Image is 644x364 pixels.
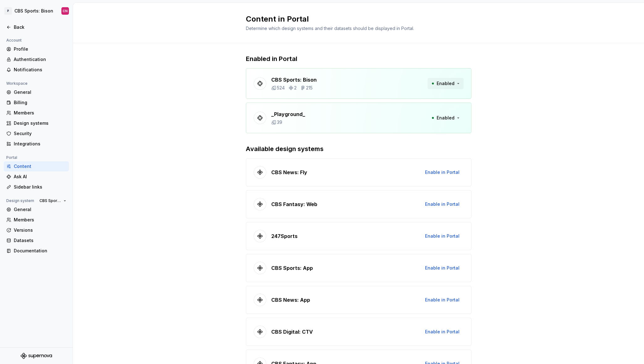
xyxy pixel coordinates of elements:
span: Enable in Portal [425,233,460,239]
a: Notifications [4,65,69,75]
p: 524 [277,85,285,91]
p: CBS News: App [271,296,310,304]
div: CN [63,8,68,13]
div: Members [14,110,66,116]
div: Security [14,130,66,137]
div: Account [4,37,24,44]
div: Design system [4,197,37,205]
p: CBS News: Fly [271,169,307,176]
a: General [4,87,69,97]
a: Profile [4,44,69,54]
a: Security [4,129,69,139]
button: Enable in Portal [421,326,464,337]
button: Enabled [428,78,464,89]
div: Documentation [14,248,66,254]
a: Datasets [4,235,69,245]
div: Workspace [4,80,30,87]
a: Versions [4,225,69,235]
p: 215 [306,85,313,91]
div: Content [14,163,66,169]
div: CBS Sports: Bison [14,8,53,14]
div: Ask AI [14,174,66,180]
p: Enabled in Portal [246,54,471,63]
p: CBS Sports: Bison [271,76,317,83]
div: Datasets [14,237,66,244]
a: General [4,205,69,215]
span: Determine which design systems and their datasets should be displayed in Portal. [246,26,414,31]
button: Enabled [428,112,464,124]
svg: Supernova Logo [21,353,52,359]
a: Authentication [4,54,69,64]
span: Enable in Portal [425,265,460,271]
span: Enabled [437,115,454,121]
button: Enable in Portal [421,294,464,306]
p: CBS Fantasy: Web [271,200,317,208]
p: _Playground_ [271,110,305,118]
span: Enable in Portal [425,169,460,175]
a: Design systems [4,118,69,128]
span: Enable in Portal [425,329,460,335]
a: Members [4,215,69,225]
p: 2 [294,85,297,91]
div: Integrations [14,141,66,147]
button: PCBS Sports: BisonCN [1,4,71,18]
a: Integrations [4,139,69,149]
div: Profile [14,46,66,52]
div: General [14,206,66,213]
h2: Content in Portal [246,14,464,24]
div: Portal [4,154,20,161]
p: CBS Sports: App [271,264,313,272]
button: Enable in Portal [421,199,464,210]
div: Notifications [14,67,66,73]
a: Back [4,22,69,32]
p: Available design systems [246,144,471,153]
a: Members [4,108,69,118]
span: Enable in Portal [425,297,460,303]
button: Enable in Portal [421,230,464,242]
div: Authentication [14,56,66,63]
div: P [4,7,12,15]
a: Sidebar links [4,182,69,192]
span: CBS Sports: Bison [39,198,61,203]
div: General [14,89,66,95]
a: Ask AI [4,172,69,182]
button: Enable in Portal [421,167,464,178]
p: 247Sports [271,232,298,240]
p: CBS Digital: CTV [271,328,313,336]
span: Enable in Portal [425,201,460,207]
div: Billing [14,99,66,106]
span: Enabled [437,80,454,87]
div: Versions [14,227,66,233]
div: Back [14,24,66,30]
div: Members [14,217,66,223]
a: Documentation [4,246,69,256]
a: Content [4,161,69,171]
button: Enable in Portal [421,262,464,274]
a: Billing [4,98,69,108]
div: Design systems [14,120,66,126]
p: 39 [277,119,282,125]
div: Sidebar links [14,184,66,190]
